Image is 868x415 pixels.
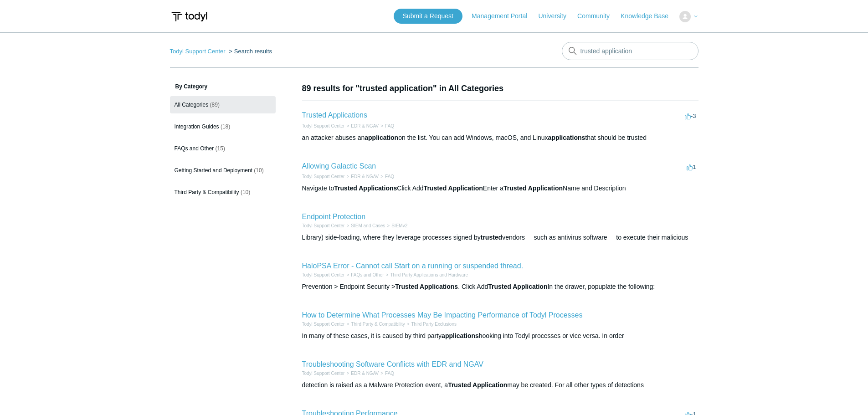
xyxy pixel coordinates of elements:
[170,82,276,91] h3: By Category
[344,222,385,229] li: SIEM and Cases
[379,123,394,129] li: FAQ
[170,8,209,25] img: Todyl Support Center Help Center home page
[170,184,276,201] a: Third Party & Compatibility (10)
[302,380,699,390] div: detection is raised as a Malware Protection event, a may be created. For all other types of detec...
[175,123,219,130] span: Integration Guides
[302,82,699,95] h1: 89 results for "trusted application" in All Categories
[351,123,379,128] a: EDR & NGAV
[170,48,227,55] li: Todyl Support Center
[302,321,345,328] li: Todyl Support Center
[577,11,619,21] a: Community
[344,123,379,129] li: EDR & NGAV
[254,167,263,174] span: (10)
[302,123,345,129] li: Todyl Support Center
[175,167,252,174] span: Getting Started and Deployment
[302,272,345,277] a: Todyl Support Center
[472,11,536,21] a: Management Portal
[216,145,225,152] span: (15)
[221,123,230,130] span: (18)
[170,162,276,179] a: Getting Started and Deployment (10)
[687,164,696,170] span: 1
[302,272,345,278] li: Todyl Support Center
[394,9,462,24] a: Submit a Request
[302,174,345,179] a: Todyl Support Center
[302,370,345,377] li: Todyl Support Center
[385,222,407,229] li: SIEMv2
[175,102,209,108] span: All Categories
[384,272,468,278] li: Third Party Applications and Hardware
[302,360,483,368] a: Troubleshooting Software Conflicts with EDR and NGAV
[344,321,405,328] li: Third Party & Compatibility
[175,145,214,152] span: FAQs and Other
[302,222,345,229] li: Todyl Support Center
[170,118,276,135] a: Integration Guides (18)
[365,134,398,141] em: application
[562,42,699,60] input: Search
[302,162,376,170] a: Allowing Galactic Scan
[302,311,583,319] a: How to Determine What Processes May Be Impacting Performance of Todyl Processes
[448,381,507,389] em: Trusted Application
[621,11,678,21] a: Knowledge Base
[538,11,575,21] a: University
[344,173,379,180] li: EDR & NGAV
[481,234,502,241] em: trusted
[351,371,379,376] a: EDR & NGAV
[351,223,385,228] a: SIEM and Cases
[385,174,394,179] a: FAQ
[351,322,405,327] a: Third Party & Compatibility
[302,111,367,119] a: Trusted Applications
[411,322,457,327] a: Third Party Exclusions
[302,322,345,327] a: Todyl Support Center
[302,371,345,376] a: Todyl Support Center
[442,332,479,339] em: applications
[385,371,394,376] a: FAQ
[175,189,239,195] span: Third Party & Compatibility
[405,321,457,328] li: Third Party Exclusions
[391,223,407,228] a: SIEMv2
[395,283,458,290] em: Trusted Applications
[302,233,699,242] div: Library) side-loading, where they leverage processes signed by vendors — such as antivirus softwa...
[390,272,468,277] a: Third Party Applications and Hardware
[344,272,384,278] li: FAQs and Other
[334,184,397,192] em: Trusted Applications
[379,370,394,377] li: FAQ
[241,189,250,195] span: (10)
[227,48,272,55] li: Search results
[548,134,586,141] em: applications
[302,223,345,228] a: Todyl Support Center
[302,282,699,292] div: Prevention > Endpoint Security > . Click Add In the drawer, popuplate the following:
[385,123,394,128] a: FAQ
[170,48,226,55] a: Todyl Support Center
[210,102,220,108] span: (89)
[170,140,276,157] a: FAQs and Other (15)
[302,123,345,128] a: Todyl Support Center
[488,283,547,290] em: Trusted Application
[344,370,379,377] li: EDR & NGAV
[351,272,384,277] a: FAQs and Other
[302,173,345,180] li: Todyl Support Center
[503,184,563,192] em: Trusted Application
[302,213,366,220] a: Endpoint Protection
[302,262,524,270] a: HaloPSA Error - Cannot call Start on a running or suspended thread.
[685,113,696,119] span: -3
[302,133,699,143] div: an attacker abuses an on the list. You can add Windows, macOS, and Linux that should be trusted
[302,331,699,341] div: In many of these cases, it is caused by third party hooking into Todyl processes or vice versa. I...
[302,184,699,193] div: Navigate to Click Add Enter a Name and Description
[424,184,483,192] em: Trusted Application
[170,96,276,113] a: All Categories (89)
[379,173,394,180] li: FAQ
[351,174,379,179] a: EDR & NGAV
